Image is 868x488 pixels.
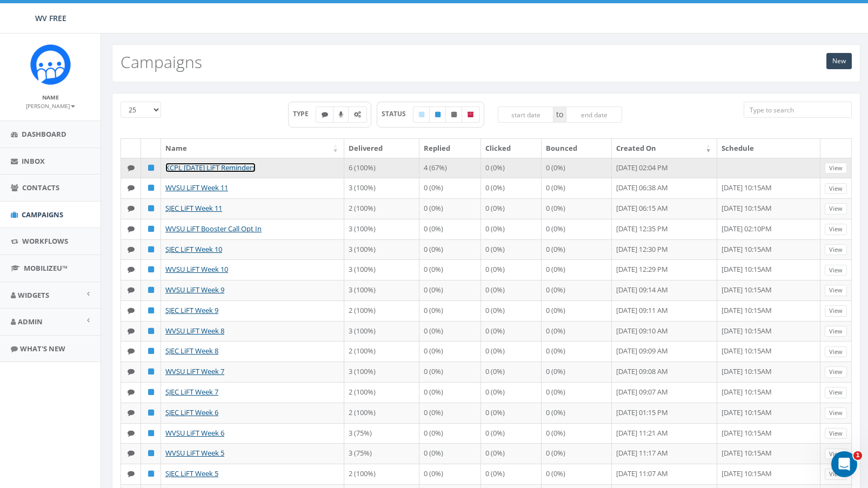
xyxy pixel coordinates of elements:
[853,451,862,460] span: 1
[24,263,68,273] span: MobilizeU™
[825,203,847,215] a: View
[419,403,482,423] td: 0 (0%)
[419,239,482,260] td: 0 (0%)
[612,139,717,158] th: Created On: activate to sort column ascending
[542,198,612,219] td: 0 (0%)
[481,443,541,464] td: 0 (0%)
[128,389,135,396] i: Text SMS
[22,210,63,219] span: Campaigns
[165,326,224,336] a: WVSU LiFT Week 8
[293,109,316,118] span: TYPE
[165,387,218,397] a: SJEC LiFT Week 7
[148,307,154,314] i: Published
[612,423,717,444] td: [DATE] 11:21 AM
[825,183,847,195] a: View
[825,305,847,317] a: View
[451,111,457,118] i: Unpublished
[344,280,419,300] td: 3 (100%)
[717,341,820,362] td: [DATE] 10:15AM
[481,382,541,403] td: 0 (0%)
[717,443,820,464] td: [DATE] 10:15AM
[825,285,847,296] a: View
[128,286,135,293] i: Text SMS
[333,106,349,123] label: Ringless Voice Mail
[165,264,228,274] a: WVSU LiFT Week 10
[344,198,419,219] td: 2 (100%)
[612,362,717,382] td: [DATE] 09:08 AM
[344,443,419,464] td: 3 (75%)
[498,106,554,123] input: start date
[542,362,612,382] td: 0 (0%)
[413,106,430,123] label: Draft
[148,347,154,355] i: Published
[148,389,154,396] i: Published
[165,224,262,233] a: WVSU LiFT Booster Call Opt In
[612,178,717,198] td: [DATE] 06:38 AM
[148,184,154,191] i: Published
[348,106,367,123] label: Automated Message
[22,156,45,166] span: Inbox
[612,321,717,342] td: [DATE] 09:10 AM
[344,259,419,280] td: 3 (100%)
[128,327,135,335] i: Text SMS
[542,139,612,158] th: Bounced
[612,464,717,484] td: [DATE] 11:07 AM
[419,362,482,382] td: 0 (0%)
[542,321,612,342] td: 0 (0%)
[344,382,419,403] td: 2 (100%)
[429,106,446,123] label: Published
[717,259,820,280] td: [DATE] 10:15AM
[128,184,135,191] i: Text SMS
[128,347,135,355] i: Text SMS
[128,164,135,171] i: Text SMS
[35,13,66,23] span: WV FREE
[419,464,482,484] td: 0 (0%)
[612,259,717,280] td: [DATE] 12:29 PM
[542,443,612,464] td: 0 (0%)
[435,111,440,118] i: Published
[831,451,857,477] iframe: Intercom live chat
[18,290,49,300] span: Widgets
[26,102,75,110] small: [PERSON_NAME]
[717,300,820,321] td: [DATE] 10:15AM
[419,198,482,219] td: 0 (0%)
[165,183,228,192] a: WVSU LiFT Week 11
[165,428,224,438] a: WVSU LiFT Week 6
[344,239,419,260] td: 3 (100%)
[481,403,541,423] td: 0 (0%)
[419,321,482,342] td: 0 (0%)
[717,464,820,484] td: [DATE] 10:15AM
[128,470,135,477] i: Text SMS
[612,341,717,362] td: [DATE] 09:09 AM
[481,198,541,219] td: 0 (0%)
[382,109,413,118] span: STATUS
[344,403,419,423] td: 2 (100%)
[344,423,419,444] td: 3 (75%)
[419,139,482,158] th: Replied
[612,280,717,300] td: [DATE] 09:14 AM
[148,286,154,293] i: Published
[542,158,612,178] td: 0 (0%)
[481,464,541,484] td: 0 (0%)
[322,111,328,118] i: Text SMS
[826,53,852,69] a: New
[419,111,424,118] i: Draft
[481,280,541,300] td: 0 (0%)
[148,430,154,437] i: Published
[165,448,224,458] a: WVSU LiFT Week 5
[717,239,820,260] td: [DATE] 10:15AM
[339,111,343,118] i: Ringless Voice Mail
[825,346,847,358] a: View
[165,366,224,376] a: WVSU LiFT Week 7
[26,101,75,110] a: [PERSON_NAME]
[481,139,541,158] th: Clicked
[481,362,541,382] td: 0 (0%)
[612,158,717,178] td: [DATE] 02:04 PM
[542,403,612,423] td: 0 (0%)
[30,44,71,85] img: Rally_Corp_Icon.png
[419,219,482,239] td: 0 (0%)
[553,106,566,123] span: to
[148,246,154,253] i: Published
[344,178,419,198] td: 3 (100%)
[419,178,482,198] td: 0 (0%)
